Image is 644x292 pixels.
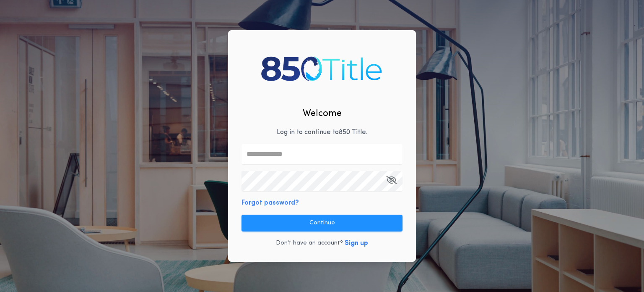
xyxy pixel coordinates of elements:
[257,49,386,88] img: logo
[345,238,368,248] button: Sign up
[303,107,342,121] h2: Welcome
[277,127,368,137] p: Log in to continue to 850 Title .
[241,215,402,231] button: Continue
[276,239,343,247] p: Don't have an account?
[241,198,299,208] button: Forgot password?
